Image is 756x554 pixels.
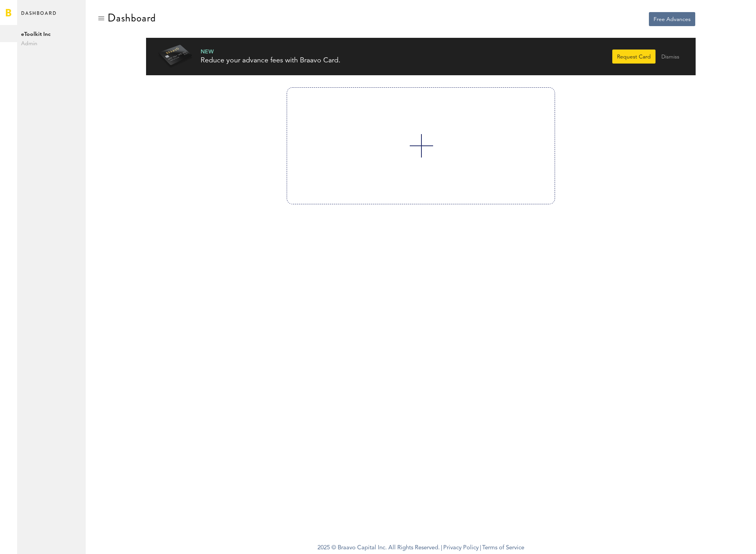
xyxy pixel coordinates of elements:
[657,50,684,64] button: Dismiss
[201,48,340,56] div: NEW
[443,545,479,551] a: Privacy Policy
[21,39,82,48] span: Admin
[158,45,193,68] img: Braavo Card
[107,12,156,24] div: Dashboard
[317,542,440,554] span: 2025 © Braavo Capital Inc. All Rights Reserved.
[201,56,340,65] div: Reduce your advance fees with Braavo Card.
[649,12,695,26] button: Free Advances
[612,50,656,64] button: Request Card
[695,531,748,550] iframe: Opens a widget where you can find more information
[21,30,82,39] span: eToolkit Inc
[482,545,524,551] a: Terms of Service
[21,9,57,25] span: Dashboard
